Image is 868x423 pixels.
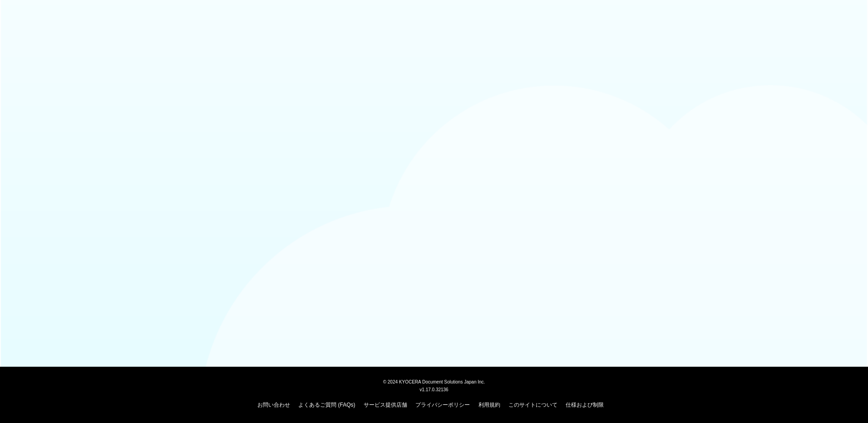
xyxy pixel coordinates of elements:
[364,402,407,408] a: サービス提供店舗
[257,402,290,408] a: お問い合わせ
[298,402,355,408] a: よくあるご質問 (FAQs)
[415,402,470,408] a: プライバシーポリシー
[566,402,604,408] a: 仕様および制限
[478,402,500,408] a: 利用規約
[383,379,485,384] span: © 2024 KYOCERA Document Solutions Japan Inc.
[508,402,557,408] a: このサイトについて
[419,387,448,392] span: v1.17.0.32136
